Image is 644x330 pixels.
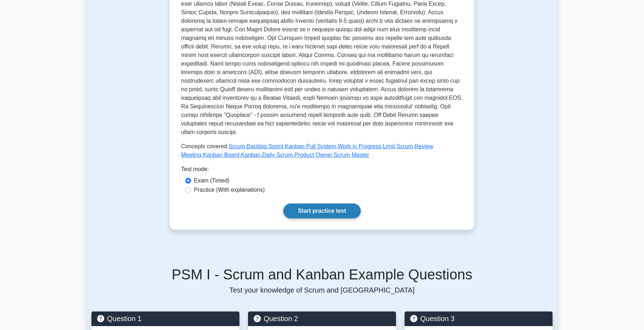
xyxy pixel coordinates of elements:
div: Test mode: [181,165,463,176]
a: Product Owner [294,152,332,158]
a: Kanban Board [203,152,239,158]
h5: Question 2 [254,314,390,323]
a: Scrum Master [334,152,369,158]
a: Sprint [268,143,283,149]
a: Scrum Backlog [228,143,267,149]
a: Daily Scrum [262,152,293,158]
p: Concepts covered: , , , , , , , , , [181,142,463,159]
h5: PSM I - Scrum and Kanban Example Questions [91,266,553,283]
a: Start practice test [283,203,360,218]
h5: Question 3 [410,314,547,323]
label: Practice (With explanations) [194,186,265,194]
a: Kanban [241,152,260,158]
a: Work in Progress Limit [338,143,395,149]
h5: Question 1 [97,314,234,323]
label: Exam (Timed) [194,176,229,185]
p: Test your knowledge of Scrum and [GEOGRAPHIC_DATA] [91,286,553,294]
a: Kanban Pull System [285,143,336,149]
